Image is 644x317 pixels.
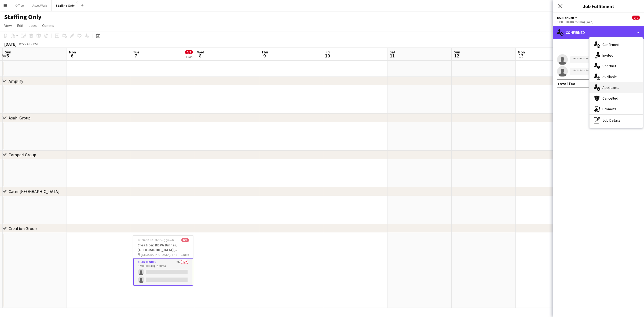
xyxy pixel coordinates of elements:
div: Confirmed [553,26,644,39]
div: Campari Group [9,152,36,157]
div: Job Details [590,115,643,126]
span: Promote [602,107,617,111]
app-job-card: 17:00-00:30 (7h30m) (Wed)0/2Creation: BBPA Dinner, [GEOGRAPHIC_DATA], [GEOGRAPHIC_DATA] [GEOGRAPH... [133,235,193,286]
span: 10 [325,53,330,59]
span: Mon [518,50,525,54]
h1: Staffing Only [4,13,42,21]
span: [GEOGRAPHIC_DATA], The [GEOGRAPHIC_DATA], [GEOGRAPHIC_DATA] [141,253,181,257]
span: Confirmed [602,42,619,47]
span: View [4,23,12,28]
button: Bartender [557,16,578,20]
span: Mon [69,50,76,54]
span: 8 [196,53,204,59]
a: Comms [40,22,56,29]
span: Jobs [29,23,37,28]
span: Week 40 [18,42,31,46]
span: 6 [68,53,76,59]
span: Comms [42,23,54,28]
span: 11 [389,53,396,59]
span: Shortlist [602,64,616,68]
span: 13 [517,53,525,59]
span: 1 Role [181,253,189,257]
div: Creation Group [9,226,37,231]
span: Sat [390,50,396,54]
div: 17:00-00:30 (7h30m) (Wed) [557,20,640,24]
span: Bartender [557,16,574,20]
h3: Creation: BBPA Dinner, [GEOGRAPHIC_DATA], [GEOGRAPHIC_DATA] [133,243,193,252]
span: Wed [197,50,204,54]
div: Asahi Group [9,115,31,121]
span: 0/2 [185,50,193,54]
span: 17:00-00:30 (7h30m) (Wed) [137,238,174,242]
span: Tue [133,50,139,54]
span: 9 [261,53,268,59]
span: 12 [453,53,460,59]
div: [DATE] [4,41,17,47]
span: 5 [4,53,11,59]
div: Amplify [9,78,23,84]
div: Cater [GEOGRAPHIC_DATA] [9,189,60,194]
a: Jobs [27,22,39,29]
span: Edit [17,23,23,28]
span: Thu [261,50,268,54]
div: 1 Job [185,55,192,59]
button: Staffing Only [52,0,79,11]
h3: Job Fulfilment [553,3,644,10]
span: Applicants [602,85,619,90]
span: Fri [325,50,330,54]
span: 7 [132,53,139,59]
span: Available [602,74,617,79]
span: Sun [454,50,460,54]
span: Sun [5,50,11,54]
div: BST [33,42,39,46]
a: Edit [15,22,25,29]
div: Total fee [557,81,575,86]
span: Invited [602,53,613,58]
span: 0/2 [181,238,189,242]
a: View [2,22,14,29]
button: Asset Work [28,0,52,11]
span: 0/2 [632,16,640,20]
app-card-role: Bartender2A0/217:00-00:30 (7h30m) [133,258,193,286]
span: Cancelled [602,96,618,101]
button: Office [11,0,28,11]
